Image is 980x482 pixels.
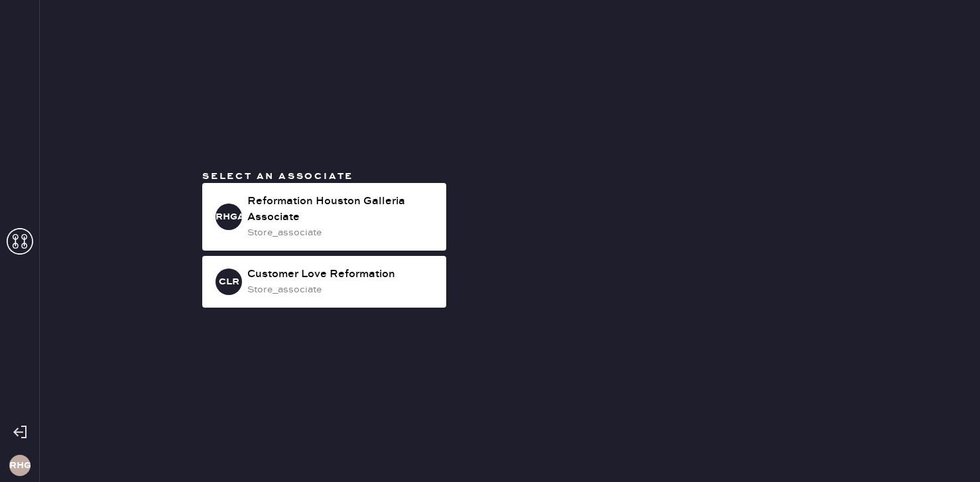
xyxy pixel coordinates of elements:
div: store_associate [247,282,436,297]
h3: RHGA [215,212,242,221]
div: Reformation Houston Galleria Associate [247,194,436,225]
div: Customer Love Reformation [247,267,436,282]
span: Select an associate [202,170,353,182]
div: store_associate [247,225,436,240]
h3: RHG [9,461,31,470]
h3: CLR [219,277,239,286]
